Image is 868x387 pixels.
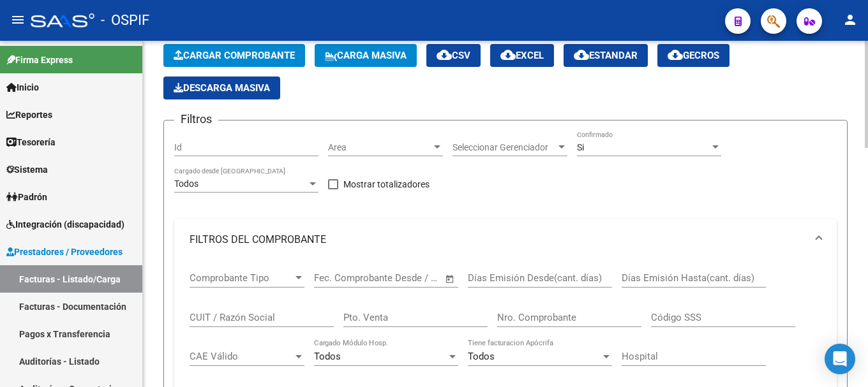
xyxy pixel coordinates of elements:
button: Estandar [564,44,648,67]
input: Fecha fin [377,272,439,284]
span: Inicio [6,80,39,94]
span: Todos [174,179,198,189]
button: Cargar Comprobante [163,44,305,67]
span: Integración (discapacidad) [6,217,124,231]
span: Reportes [6,108,52,122]
span: Estandar [574,50,638,61]
mat-expansion-panel-header: FILTROS DEL COMPROBANTE [174,219,837,260]
span: - OSPIF [101,6,149,34]
span: Sistema [6,163,48,177]
span: Si [577,142,584,152]
span: Seleccionar Gerenciador [453,142,556,153]
span: Carga Masiva [325,50,407,61]
span: Todos [314,351,341,362]
div: Open Intercom Messenger [825,344,855,374]
mat-icon: person [842,12,858,27]
span: Cargar Comprobante [174,50,295,61]
mat-icon: cloud_download [437,47,452,62]
span: Descarga Masiva [174,82,270,94]
button: Descarga Masiva [163,77,280,99]
mat-icon: cloud_download [574,47,589,62]
span: Comprobante Tipo [190,272,293,284]
button: Gecros [657,44,730,67]
button: Carga Masiva [315,44,417,67]
span: Tesorería [6,135,56,149]
span: Prestadores / Proveedores [6,245,123,259]
span: Gecros [668,50,719,61]
span: EXCEL [500,50,544,61]
button: EXCEL [490,44,554,67]
span: CSV [437,50,470,61]
span: Padrón [6,190,47,204]
span: Mostrar totalizadores [343,177,430,192]
h3: Filtros [174,110,218,128]
mat-icon: cloud_download [668,47,683,62]
button: Open calendar [443,272,458,286]
mat-icon: menu [10,12,26,27]
span: Todos [468,351,495,362]
mat-panel-title: FILTROS DEL COMPROBANTE [190,233,806,247]
span: Area [328,142,431,153]
app-download-masive: Descarga masiva de comprobantes (adjuntos) [163,77,280,99]
span: CAE Válido [190,351,293,362]
button: CSV [426,44,481,67]
input: Fecha inicio [314,272,366,284]
span: Firma Express [6,53,73,67]
mat-icon: cloud_download [500,47,516,62]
